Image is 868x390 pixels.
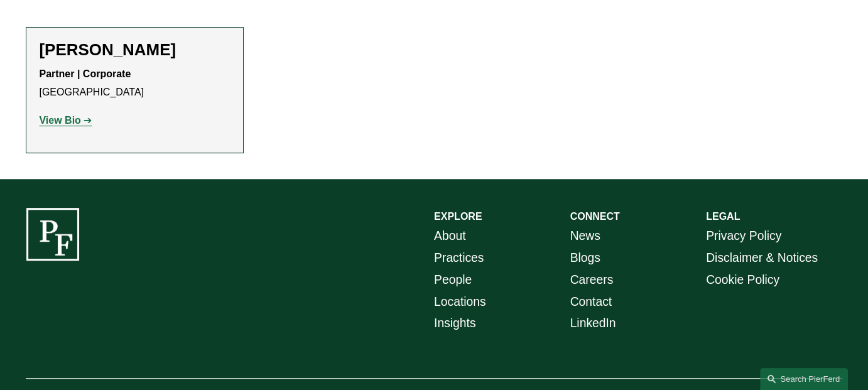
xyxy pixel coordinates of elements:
strong: LEGAL [706,211,740,222]
a: LinkedIn [570,313,616,335]
a: View Bio [39,115,92,126]
a: Careers [570,269,614,291]
strong: Partner | Corporate [39,68,131,79]
a: Insights [434,313,476,335]
a: Blogs [570,247,600,269]
a: Contact [570,291,612,313]
strong: View Bio [39,115,80,126]
a: About [434,225,465,247]
p: [GEOGRAPHIC_DATA] [39,65,230,102]
a: Privacy Policy [706,225,781,247]
a: Search this site [760,368,848,390]
a: Cookie Policy [706,269,779,291]
a: Disclaimer & Notices [706,247,818,269]
a: Locations [434,291,486,313]
a: Practices [434,247,484,269]
strong: EXPLORE [434,211,482,222]
h2: [PERSON_NAME] [39,40,230,60]
a: People [434,269,472,291]
strong: CONNECT [570,211,620,222]
a: News [570,225,600,247]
